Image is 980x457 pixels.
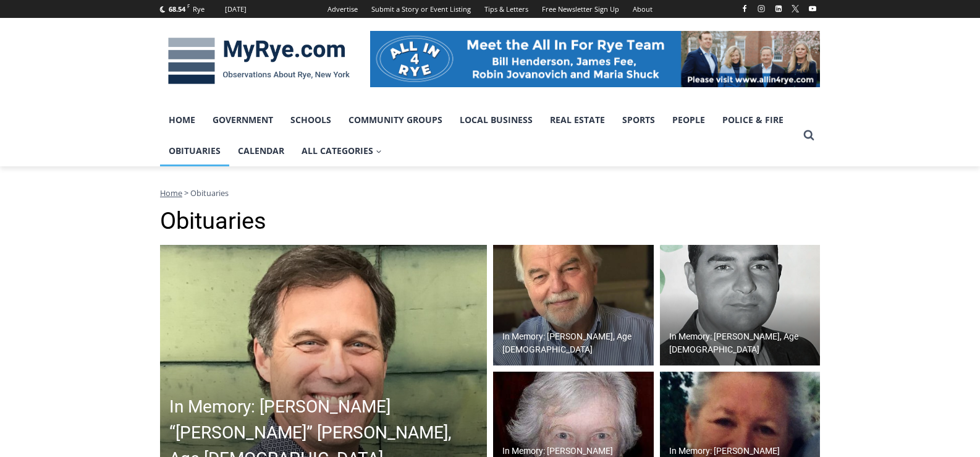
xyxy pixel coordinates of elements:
a: Home [160,105,204,135]
a: X [788,1,803,16]
nav: Primary Navigation [160,105,798,167]
span: > [184,187,188,199]
div: [DATE] [225,4,247,15]
a: Calendar [229,135,293,166]
button: View Search Form [798,124,820,147]
a: Local Business [451,105,541,135]
a: Real Estate [541,105,614,135]
a: Facebook [737,1,752,16]
span: 68.54 [169,4,185,14]
h2: In Memory: [PERSON_NAME], Age [DEMOGRAPHIC_DATA] [502,330,651,356]
a: People [664,105,714,135]
a: Home [160,187,182,199]
a: Government [204,105,282,135]
a: Schools [282,105,340,135]
img: Obituary - John Gleason [493,245,654,366]
a: Instagram [754,1,769,16]
a: In Memory: [PERSON_NAME], Age [DEMOGRAPHIC_DATA] [660,245,821,366]
h2: In Memory: [PERSON_NAME], Age [DEMOGRAPHIC_DATA] [669,330,817,356]
a: Linkedin [771,1,786,16]
img: All in for Rye [370,31,820,87]
a: Obituaries [160,135,229,166]
a: Community Groups [340,105,451,135]
a: Sports [614,105,664,135]
img: MyRye.com [160,29,358,93]
span: All Categories [302,144,382,158]
div: Rye [193,4,205,15]
img: Obituary - Eugene Mulhern [660,245,821,366]
a: YouTube [805,1,820,16]
a: In Memory: [PERSON_NAME], Age [DEMOGRAPHIC_DATA] [493,245,654,366]
h1: Obituaries [160,207,820,236]
a: Police & Fire [714,105,792,135]
span: Obituaries [190,187,229,199]
span: F [187,2,190,9]
a: All Categories [293,135,391,166]
nav: Breadcrumbs [160,187,820,199]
